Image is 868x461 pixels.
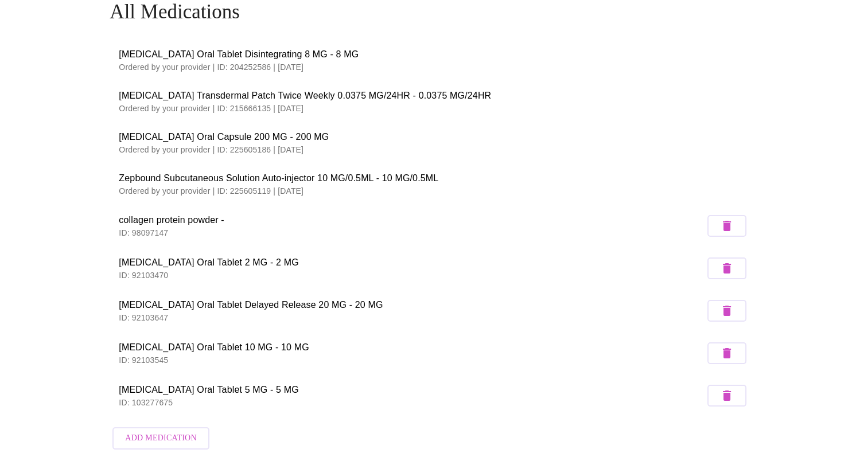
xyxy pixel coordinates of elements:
span: Add Medication [125,431,196,446]
p: ID: 98097147 [119,227,704,239]
span: collagen protein powder - [119,213,704,227]
p: Ordered by your provider | ID: 225605119 | [DATE] [119,185,749,197]
p: Ordered by your provider | ID: 215666135 | [DATE] [119,103,749,114]
p: ID: 92103470 [119,269,704,281]
h4: All Medications [110,1,758,24]
p: ID: 92103545 [119,354,704,366]
span: [MEDICAL_DATA] Oral Tablet 10 MG - 10 MG [119,341,704,354]
p: ID: 103277675 [119,397,704,408]
span: [MEDICAL_DATA] Oral Tablet Disintegrating 8 MG - 8 MG [119,48,749,61]
span: [MEDICAL_DATA] Oral Tablet 2 MG - 2 MG [119,256,704,269]
span: [MEDICAL_DATA] Transdermal Patch Twice Weekly 0.0375 MG/24HR - 0.0375 MG/24HR [119,89,749,103]
p: Ordered by your provider | ID: 204252586 | [DATE] [119,61,749,73]
p: Ordered by your provider | ID: 225605186 | [DATE] [119,144,749,155]
button: Add Medication [112,427,209,450]
span: [MEDICAL_DATA] Oral Tablet 5 MG - 5 MG [119,383,704,397]
p: ID: 92103647 [119,312,704,323]
span: Zepbound Subcutaneous Solution Auto-injector 10 MG/0.5ML - 10 MG/0.5ML [119,171,749,185]
span: [MEDICAL_DATA] Oral Tablet Delayed Release 20 MG - 20 MG [119,298,704,312]
span: [MEDICAL_DATA] Oral Capsule 200 MG - 200 MG [119,130,749,144]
